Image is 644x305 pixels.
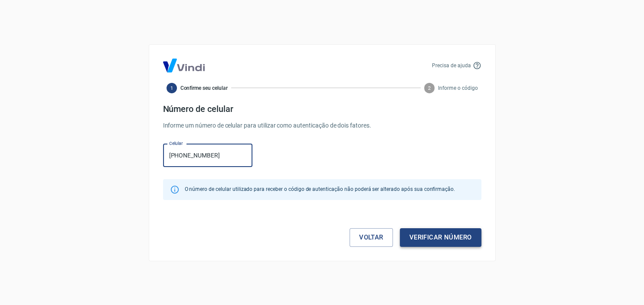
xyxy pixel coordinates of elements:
span: Confirme seu celular [180,84,228,92]
span: Informe o código [438,84,477,92]
text: 1 [170,85,173,91]
img: Logo Vind [163,59,205,72]
p: Precisa de ajuda [432,62,471,69]
div: O número de celular utilizado para receber o código de autenticação não poderá ser alterado após ... [185,182,455,197]
p: Informe um número de celular para utilizar como autenticação de dois fatores. [163,121,481,130]
a: Voltar [350,228,393,246]
label: Celular [169,140,183,147]
h4: Número de celular [163,104,481,114]
text: 2 [428,85,431,91]
button: Verificar número [400,228,481,246]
